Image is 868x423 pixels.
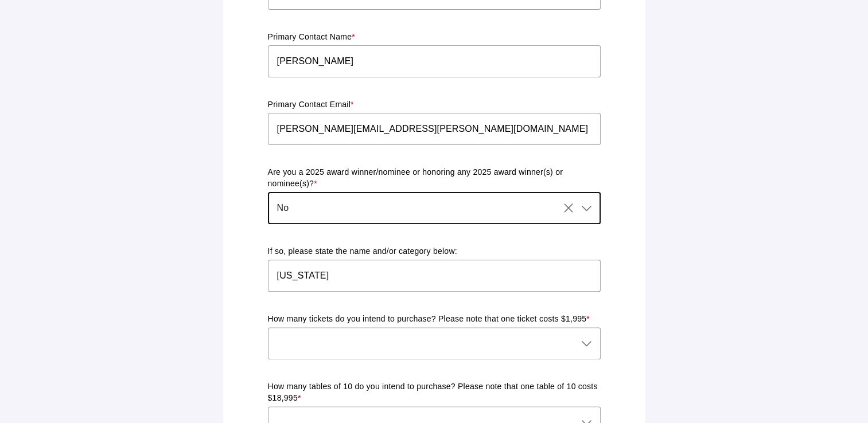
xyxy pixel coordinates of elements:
[277,201,289,215] span: No
[268,246,601,257] p: If so, please state the name and/or category below:
[268,32,601,43] p: Primary Contact Name
[562,201,575,215] i: Clear
[268,381,601,404] p: How many tables of 10 do you intend to purchase? Please note that one table of 10 costs $18,995
[268,167,601,190] p: Are you a 2025 award winner/nominee or honoring any 2025 award winner(s) or nominee(s)?
[268,314,601,325] p: How many tickets do you intend to purchase? Please note that one ticket costs $1,995
[268,99,601,111] p: Primary Contact Email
